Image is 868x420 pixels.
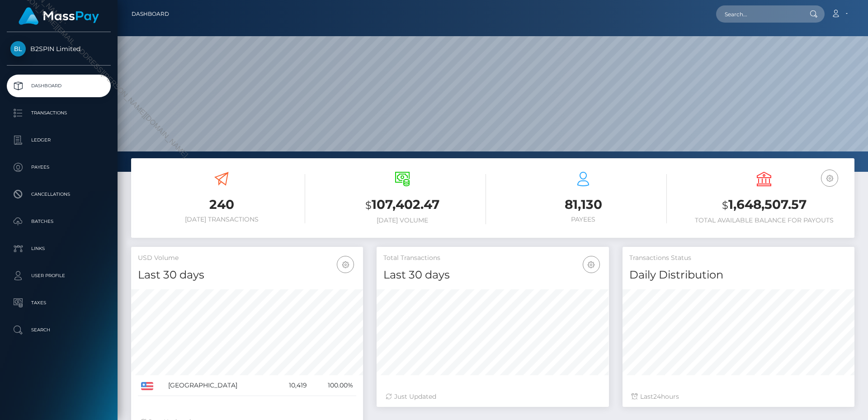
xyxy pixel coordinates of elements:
[383,267,602,283] h4: Last 30 days
[10,160,107,174] p: Payees
[383,254,602,263] h5: Total Transactions
[7,156,111,179] a: Payees
[138,254,356,263] h5: USD Volume
[629,254,848,263] h5: Transactions Status
[275,375,311,396] td: 10,419
[365,199,372,212] small: $
[319,217,486,224] h6: [DATE] Volume
[10,296,107,310] p: Taxes
[7,237,111,260] a: Links
[310,375,356,396] td: 100.00%
[7,183,111,206] a: Cancellations
[7,45,111,53] span: B2SPIN Limited
[138,196,305,213] h3: 240
[10,188,107,201] p: Cancellations
[722,199,728,212] small: $
[10,133,107,147] p: Ledger
[10,242,107,255] p: Links
[7,292,111,314] a: Taxes
[629,267,848,283] h4: Daily Distribution
[319,196,486,214] h3: 107,402.47
[138,216,305,223] h6: [DATE] Transactions
[132,5,169,24] a: Dashboard
[500,196,667,213] h3: 81,130
[7,264,111,287] a: User Profile
[7,75,111,97] a: Dashboard
[7,129,111,151] a: Ledger
[10,79,107,93] p: Dashboard
[19,7,99,25] img: MassPay Logo
[7,102,111,124] a: Transactions
[680,196,848,214] h3: 1,648,507.57
[7,210,111,233] a: Batches
[141,382,153,390] img: US.png
[386,392,599,401] div: Just Updated
[165,375,275,396] td: [GEOGRAPHIC_DATA]
[7,319,111,341] a: Search
[653,392,661,401] span: 24
[10,269,107,283] p: User Profile
[10,41,26,57] img: B2SPIN Limited
[500,216,667,223] h6: Payees
[716,5,801,23] input: Search...
[10,323,107,337] p: Search
[680,217,848,224] h6: Total Available Balance for Payouts
[138,267,356,283] h4: Last 30 days
[632,392,845,401] div: Last hours
[10,106,107,120] p: Transactions
[10,215,107,228] p: Batches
